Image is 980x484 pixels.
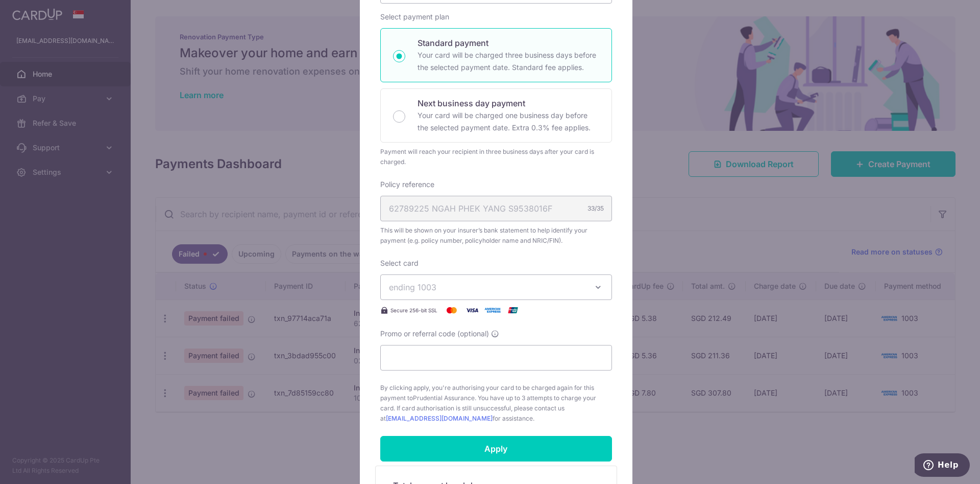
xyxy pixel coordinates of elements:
[503,304,523,316] img: UnionPay
[462,304,482,316] img: Visa
[380,383,612,424] span: By clicking apply, you're authorising your card to be charged again for this payment to . You hav...
[380,329,489,339] span: Promo or referral code (optional)
[418,97,599,109] p: Next business day payment
[587,203,604,214] div: 33/35
[413,394,475,402] span: Prudential Assurance
[442,304,462,316] img: Mastercard
[380,258,419,268] label: Select card
[418,49,599,74] p: Your card will be charged three business days before the selected payment date. Standard fee appl...
[380,274,612,300] button: ending 1003
[386,414,493,422] a: [EMAIL_ADDRESS][DOMAIN_NAME]
[482,304,503,316] img: American Express
[418,109,599,134] p: Your card will be charged one business day before the selected payment date. Extra 0.3% fee applies.
[418,37,599,49] p: Standard payment
[389,282,436,292] span: ending 1003
[390,306,437,314] span: Secure 256-bit SSL
[915,453,970,479] iframe: Opens a widget where you can find more information
[380,225,612,246] span: This will be shown on your insurer’s bank statement to help identify your payment (e.g. policy nu...
[380,147,612,167] div: Payment will reach your recipient in three business days after your card is charged.
[380,436,612,462] input: Apply
[380,179,434,190] label: Policy reference
[380,12,449,22] label: Select payment plan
